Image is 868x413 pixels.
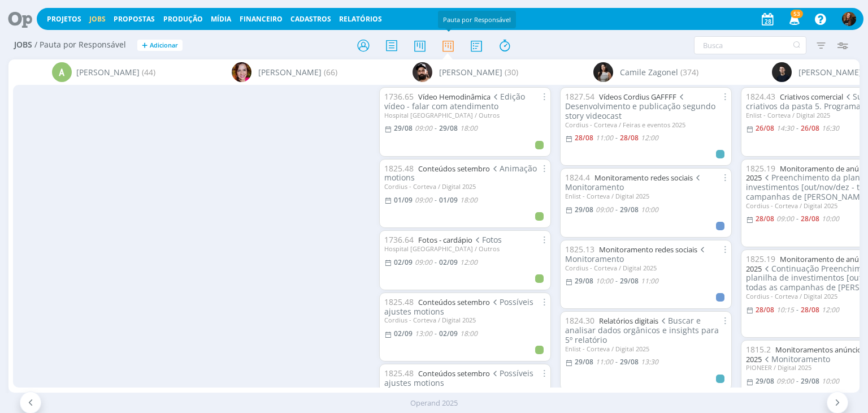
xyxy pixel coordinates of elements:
[565,315,594,326] span: 1824.30
[599,92,676,102] a: Vídeos Cordius GAFFFF
[756,214,774,223] : 28/08
[796,216,798,222] : -
[439,329,458,338] : 02/09
[575,133,593,143] : 28/08
[620,357,639,367] : 29/08
[756,123,774,133] : 26/08
[438,11,516,28] div: Pauta por Responsável
[641,133,658,143] : 12:00
[435,330,437,337] : -
[47,14,81,24] a: Projetos
[746,91,775,102] span: 1824.43
[394,329,413,338] : 02/09
[599,244,697,255] a: Monitoramento redes sociais
[615,359,618,365] : -
[384,245,546,252] div: Hospital [GEOGRAPHIC_DATA] / Outros
[236,15,286,24] button: Financeiro
[439,257,458,267] : 02/09
[801,376,819,386] : 29/08
[594,173,693,183] a: Monitoramento redes sociais
[565,172,702,192] span: Monitoramento
[822,376,839,386] : 10:00
[163,14,203,24] a: Produção
[756,376,774,386] : 29/08
[52,62,72,82] div: A
[34,40,126,50] span: / Pauta por Responsável
[460,195,478,205] : 18:00
[460,257,478,267] : 12:00
[211,14,231,24] a: Mídia
[565,244,594,255] span: 1825.13
[620,66,678,78] span: Camile Zagonel
[791,10,803,18] span: 53
[110,15,158,24] button: Propostas
[620,205,639,214] : 29/08
[505,66,518,78] span: (30)
[620,133,639,143] : 28/08
[160,15,206,24] button: Produção
[384,91,525,111] span: Edição vídeo - falar com atendimento
[418,297,490,307] a: Conteúdos setembro
[384,163,414,174] span: 1825.48
[694,36,806,54] input: Busca
[460,329,478,338] : 18:00
[394,257,413,267] : 02/09
[575,357,593,367] : 29/08
[114,14,155,24] span: Propostas
[384,316,546,324] div: Cordius - Corteva / Digital 2025
[842,12,856,26] img: T
[384,91,414,102] span: 1736.65
[565,192,727,200] div: Enlist - Corteva / Digital 2025
[565,172,590,183] span: 1824.4
[801,305,819,315] : 28/08
[796,378,798,385] : -
[435,259,437,266] : -
[615,278,618,285] : -
[798,66,862,78] span: [PERSON_NAME]
[596,357,613,367] : 11:00
[394,195,413,205] : 01/09
[76,66,140,78] span: [PERSON_NAME]
[822,305,839,315] : 12:00
[746,344,771,355] span: 1815.2
[641,357,658,367] : 13:30
[413,62,432,82] img: B
[439,66,502,78] span: [PERSON_NAME]
[415,195,432,205] : 09:00
[776,376,794,386] : 09:00
[384,234,414,245] span: 1736.64
[415,329,432,338] : 13:00
[796,125,798,132] : -
[142,40,147,51] span: +
[14,40,32,50] span: Jobs
[575,276,593,286] : 29/08
[384,368,533,388] span: Possíveis ajustes motions
[418,164,490,174] a: Conteúdos setembro
[150,42,178,49] span: Adicionar
[44,15,85,24] button: Projetos
[137,40,183,51] button: +Adicionar
[384,296,414,307] span: 1825.48
[339,14,382,24] a: Relatórios
[756,305,774,315] : 28/08
[472,234,502,245] span: Fotos
[599,316,658,326] a: Relatórios digitais
[575,205,593,214] : 29/08
[796,307,798,313] : -
[596,133,613,143] : 11:00
[394,123,413,133] : 29/08
[801,214,819,223] : 28/08
[641,276,658,286] : 11:00
[435,125,437,132] : -
[384,163,537,183] span: Animação motions
[415,257,432,267] : 09:00
[565,244,707,264] span: Monitoramento
[782,9,805,29] button: 53
[240,14,283,24] a: Financeiro
[772,62,792,82] img: C
[384,111,546,119] div: Hospital [GEOGRAPHIC_DATA] / Outros
[565,91,715,121] span: Desenvolvimento e publicação segundo story videocast
[596,276,613,286] : 10:00
[384,368,414,378] span: 1825.48
[822,214,839,223] : 10:00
